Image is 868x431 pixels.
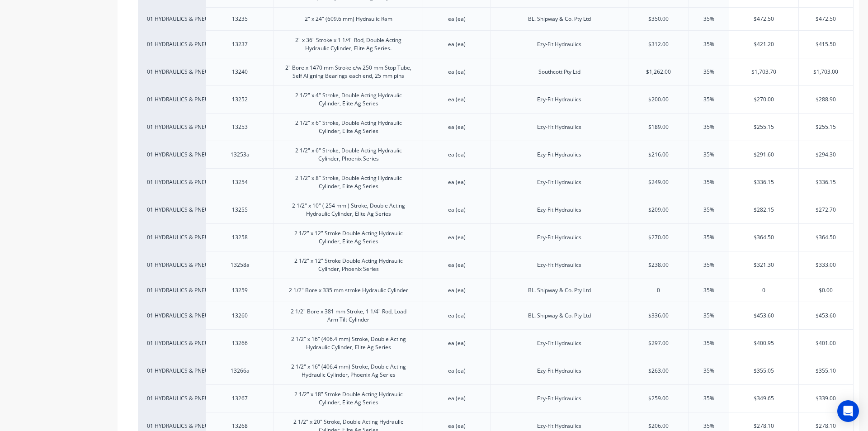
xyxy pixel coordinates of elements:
[799,332,853,355] div: $401.00
[434,259,480,271] div: ea (ea)
[278,388,419,408] div: 2 1/2" x 18" Stroke Double Acting Hydraulic Cylinder, Elite Ag Series
[434,176,480,188] div: ea (ea)
[799,8,853,30] div: $472.50
[278,172,419,192] div: 2 1/2" x 8" Stroke, Double Acting Hydraulic Cylinder, Elite Ag Series
[147,312,197,320] div: 01 HYDRAULICS & PNEUMATICS
[628,143,689,166] div: $216.00
[217,121,263,133] div: 13253
[147,261,197,269] div: 01 HYDRAULICS & PNEUMATICS
[530,149,589,161] div: Ezy-Fit Hydraulics
[278,90,419,109] div: 2 1/2" x 4" Stroke, Double Acting Hydraulic Cylinder, Elite Ag Series
[278,361,419,381] div: 2 1/2" x 16" (406.4 mm) Stroke, Double Acting Hydraulic Cylinder, Phoenix Ag Series
[434,310,480,322] div: ea (ea)
[434,284,480,296] div: ea (ea)
[147,123,197,131] div: 01 HYDRAULICS & PNEUMATICS
[628,304,689,327] div: $336.00
[628,116,689,138] div: $189.00
[628,387,689,410] div: $259.00
[138,7,854,30] div: 01 HYDRAULICS & PNEUMATICS132352" x 24" (609.6 mm) Hydraulic Ramea (ea)BL. Shipway & Co. Pty Ltd$...
[434,121,480,133] div: ea (ea)
[217,149,263,161] div: 13253a
[729,88,798,111] div: $270.00
[686,8,731,30] div: 35%
[147,367,197,375] div: 01 HYDRAULICS & PNEUMATICS
[628,254,689,276] div: $238.00
[729,332,798,355] div: $400.95
[138,329,854,357] div: 01 HYDRAULICS & PNEUMATICS132662 1/2" x 16" (406.4 mm) Stroke, Double Acting Hydraulic Cylinder, ...
[147,40,197,48] div: 01 HYDRAULICS & PNEUMATICS
[686,387,731,410] div: 35%
[799,360,853,382] div: $355.10
[729,143,798,166] div: $291.60
[434,337,480,349] div: ea (ea)
[530,259,589,271] div: Ezy-Fit Hydraulics
[686,279,731,302] div: 35%
[686,116,731,138] div: 35%
[530,94,589,105] div: Ezy-Fit Hydraulics
[147,206,197,214] div: 01 HYDRAULICS & PNEUMATICS
[138,168,854,196] div: 01 HYDRAULICS & PNEUMATICS132542 1/2" x 8" Stroke, Double Acting Hydraulic Cylinder, Elite Ag Ser...
[138,196,854,223] div: 01 HYDRAULICS & PNEUMATICS132552 1/2" x 10" ( 254 mm ) Stroke, Double Acting Hydraulic Cylinder, ...
[282,284,415,296] div: 2 1/2" Bore x 335 mm stroke Hydraulic Cylinder
[686,61,731,83] div: 35%
[434,149,480,161] div: ea (ea)
[686,360,731,382] div: 35%
[686,33,731,56] div: 35%
[799,143,853,166] div: $294.30
[729,387,798,410] div: $349.65
[686,304,731,327] div: 35%
[278,333,419,353] div: 2 1/2" x 16" (406.4 mm) Stroke, Double Acting Hydraulic Cylinder, Elite Ag Series
[686,143,731,166] div: 35%
[138,58,854,85] div: 01 HYDRAULICS & PNEUMATICS132402" Bore x 1470 mm Stroke c/w 250 mm Stop Tube, Self Aligning Beari...
[530,232,589,243] div: Ezy-Fit Hydraulics
[278,145,419,165] div: 2 1/2" x 6" Stroke, Double Acting Hydraulic Cylinder, Phoenix Series
[729,33,798,56] div: $421.20
[686,332,731,355] div: 35%
[217,13,263,25] div: 13235
[799,387,853,410] div: $339.00
[147,95,197,104] div: 01 HYDRAULICS & PNEUMATICS
[278,62,419,82] div: 2" Bore x 1470 mm Stroke c/w 250 mm Stop Tube, Self Aligning Bearings each end, 25 mm pins
[799,88,853,111] div: $288.90
[434,204,480,216] div: ea (ea)
[217,94,263,105] div: 13252
[521,310,598,322] div: BL. Shipway & Co. Pty Ltd
[799,279,853,302] div: $0.00
[217,259,263,271] div: 13258a
[729,199,798,221] div: $282.15
[138,302,854,329] div: 01 HYDRAULICS & PNEUMATICS132602 1/2" Bore x 381 mm Stroke, 1 1/4" Rod, Load Arm Tilt Cylinderea ...
[799,116,853,138] div: $255.15
[686,254,731,276] div: 35%
[628,61,689,83] div: $1,262.00
[521,13,598,25] div: BL. Shipway & Co. Pty Ltd
[217,337,263,349] div: 13266
[628,226,689,249] div: $270.00
[138,85,854,113] div: 01 HYDRAULICS & PNEUMATICS132522 1/2" x 4" Stroke, Double Acting Hydraulic Cylinder, Elite Ag Ser...
[686,88,731,111] div: 35%
[434,232,480,243] div: ea (ea)
[147,422,197,430] div: 01 HYDRAULICS & PNEUMATICS
[147,394,197,403] div: 01 HYDRAULICS & PNEUMATICS
[530,365,589,377] div: Ezy-Fit Hydraulics
[530,176,589,188] div: Ezy-Fit Hydraulics
[799,171,853,194] div: $336.15
[138,141,854,168] div: 01 HYDRAULICS & PNEUMATICS13253a2 1/2" x 6" Stroke, Double Acting Hydraulic Cylinder, Phoenix Ser...
[628,360,689,382] div: $263.00
[686,226,731,249] div: 35%
[628,88,689,111] div: $200.00
[686,171,731,194] div: 35%
[837,400,859,422] div: Open Intercom Messenger
[278,117,419,137] div: 2 1/2" x 6" Stroke, Double Acting Hydraulic Cylinder, Elite Ag Series
[217,232,263,243] div: 13258
[434,66,480,78] div: ea (ea)
[799,199,853,221] div: $272.70
[434,94,480,105] div: ea (ea)
[138,384,854,412] div: 01 HYDRAULICS & PNEUMATICS132672 1/2" x 18" Stroke Double Acting Hydraulic Cylinder, Elite Ag Ser...
[147,15,197,23] div: 01 HYDRAULICS & PNEUMATICS
[628,33,689,56] div: $312.00
[799,226,853,249] div: $364.50
[217,393,263,404] div: 13267
[147,339,197,347] div: 01 HYDRAULICS & PNEUMATICS
[729,61,798,83] div: $1,703.70
[217,176,263,188] div: 13254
